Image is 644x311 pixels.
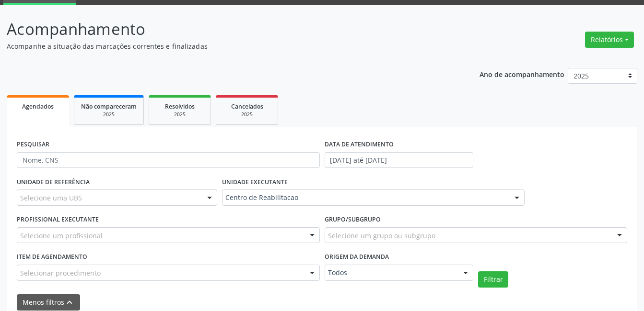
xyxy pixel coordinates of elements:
[222,175,288,189] label: UNIDADE EXECUTANTE
[81,111,137,118] div: 2025
[22,102,54,111] span: Agendados
[328,268,454,278] span: Todos
[20,268,101,278] span: Selecionar procedimento
[81,102,137,111] span: Não compareceram
[231,102,263,111] span: Cancelados
[480,68,564,80] p: Ano de acompanhamento
[225,193,505,202] span: Centro de Reabilitacao
[325,250,389,265] label: Origem da demanda
[64,297,75,308] i: keyboard_arrow_up
[328,231,435,241] span: Selecione um grupo ou subgrupo
[17,137,49,152] label: PESQUISAR
[165,102,195,111] span: Resolvidos
[478,271,508,288] button: Filtrar
[20,193,82,203] span: Selecione uma UBS
[325,137,394,152] label: DATA DE ATENDIMENTO
[325,212,381,227] label: Grupo/Subgrupo
[17,294,80,311] button: Menos filtroskeyboard_arrow_up
[156,111,204,118] div: 2025
[17,212,99,227] label: PROFISSIONAL EXECUTANTE
[325,152,474,168] input: Selecione um intervalo
[17,152,320,168] input: Nome, CNS
[17,175,90,189] label: UNIDADE DE REFERÊNCIA
[7,17,448,41] p: Acompanhamento
[20,231,103,241] span: Selecione um profissional
[7,41,448,51] p: Acompanhe a situação das marcações correntes e finalizadas
[17,250,87,265] label: Item de agendamento
[585,32,634,48] button: Relatórios
[223,111,271,118] div: 2025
